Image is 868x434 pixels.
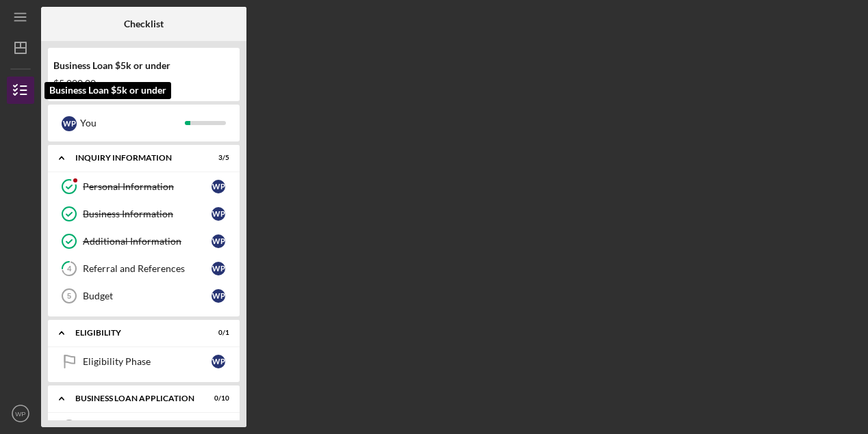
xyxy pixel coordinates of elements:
[62,116,77,131] div: W P
[75,154,195,162] div: INQUIRY INFORMATION
[83,181,212,192] div: Personal Information
[205,154,229,162] div: 3 / 5
[55,228,233,255] a: Additional InformationWP
[7,400,34,427] button: WP
[83,356,212,367] div: Eligibility Phase
[83,263,212,274] div: Referral and References
[212,262,225,275] div: W P
[212,180,225,193] div: W P
[55,173,233,200] a: Personal InformationWP
[80,111,185,135] div: You
[15,410,25,418] text: WP
[212,289,225,303] div: W P
[67,292,71,300] tspan: 5
[75,394,195,403] div: BUSINESS LOAN APPLICATION
[212,355,225,368] div: W P
[205,329,229,337] div: 0 / 1
[212,234,225,248] div: W P
[55,255,233,282] a: 4Referral and ReferencesWP
[67,265,72,273] tspan: 4
[83,208,212,219] div: Business Information
[83,236,212,247] div: Additional Information
[55,282,233,310] a: 5BudgetWP
[55,200,233,228] a: Business InformationWP
[83,290,212,301] div: Budget
[75,329,195,337] div: Eligibility
[53,60,234,71] div: Business Loan $5k or under
[53,78,234,89] div: $5,000.00
[205,394,229,403] div: 0 / 10
[124,18,164,29] b: Checklist
[55,348,233,375] a: Eligibility PhaseWP
[212,207,225,221] div: W P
